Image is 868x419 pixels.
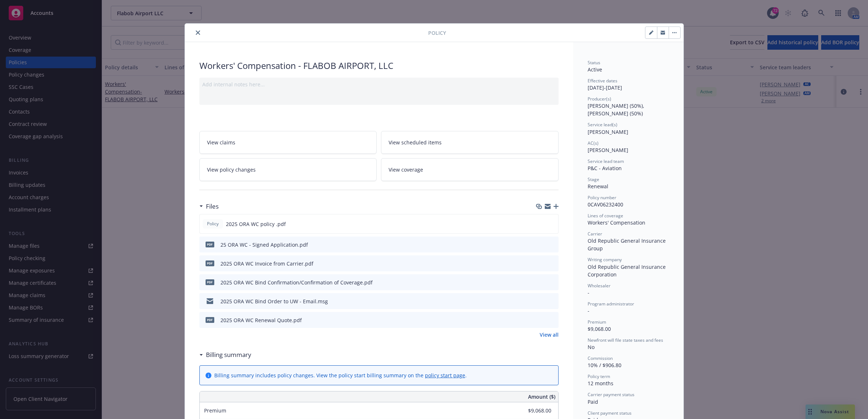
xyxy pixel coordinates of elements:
span: View policy changes [207,166,256,173]
div: 2025 ORA WC Renewal Quote.pdf [220,316,302,324]
span: Client payment status [588,410,632,416]
div: 2025 ORA WC Invoice from Carrier.pdf [220,260,313,267]
button: download file [537,220,543,228]
span: Status [588,59,600,66]
span: Policy [428,29,446,37]
span: Premium [204,407,226,414]
span: $9,068.00 [588,325,611,332]
span: Policy number [588,194,616,201]
span: P&C - Aviation [588,165,622,172]
span: 0CAV06232400 [588,201,623,208]
span: Commission [588,355,613,361]
span: No [588,344,595,350]
a: View claims [199,131,377,154]
button: download file [538,279,543,286]
span: Service lead(s) [588,122,617,128]
span: Producer(s) [588,96,611,102]
span: Renewal [588,183,608,190]
span: Effective dates [588,78,617,84]
span: Amount ($) [528,393,555,400]
button: download file [538,316,543,324]
span: [PERSON_NAME] [588,147,628,153]
a: View coverage [381,158,559,181]
div: 25 ORA WC - Signed Application.pdf [220,241,308,248]
div: Workers' Compensation - FLABOB AIRPORT, LLC [199,59,559,72]
span: Program administrator [588,301,634,307]
span: 12 months [588,380,613,387]
h3: Billing summary [206,350,251,360]
span: Premium [588,319,606,325]
span: pdf [206,317,214,323]
span: AC(s) [588,140,599,146]
span: Policy term [588,373,610,379]
span: Carrier payment status [588,391,634,398]
button: download file [538,297,543,305]
span: pdf [206,279,214,285]
span: Active [588,66,602,73]
div: Billing summary includes policy changes. View the policy start billing summary on the . [214,371,467,379]
span: View claims [207,139,235,146]
span: Service lead team [588,158,624,164]
div: Billing summary [199,350,251,360]
span: - [588,307,589,314]
span: Wholesaler [588,283,611,289]
span: Old Republic General Insurance Group [588,237,667,252]
a: View all [540,331,559,338]
span: - [588,289,589,296]
button: download file [538,241,543,248]
span: 2025 ORA WC policy .pdf [226,220,286,228]
button: download file [538,260,543,267]
button: preview file [549,297,556,305]
button: preview file [549,241,556,248]
button: preview file [549,260,556,267]
div: Add internal notes here... [202,81,556,88]
span: Carrier [588,231,602,237]
input: 0.00 [508,405,556,416]
a: View policy changes [199,158,377,181]
div: 2025 ORA WC Bind Confirmation/Confirmation of Coverage.pdf [220,279,373,286]
div: 2025 ORA WC Bind Order to UW - Email.msg [220,297,328,305]
button: close [194,28,202,37]
span: pdf [206,260,214,266]
span: Paid [588,398,598,405]
a: View scheduled items [381,131,559,154]
span: [PERSON_NAME] [588,128,628,135]
span: 10% / $906.80 [588,362,621,369]
span: Lines of coverage [588,213,623,219]
span: Writing company [588,256,622,263]
div: Workers' Compensation [588,219,669,226]
button: preview file [549,220,555,228]
span: Newfront will file state taxes and fees [588,337,663,343]
span: pdf [206,242,214,247]
h3: Files [206,202,219,211]
span: Policy [206,221,220,227]
a: policy start page [425,372,465,379]
div: [DATE] - [DATE] [588,78,669,91]
span: Stage [588,176,599,182]
span: View coverage [389,166,423,173]
span: View scheduled items [389,139,442,146]
button: preview file [549,279,556,286]
button: preview file [549,316,556,324]
span: [PERSON_NAME] (50%), [PERSON_NAME] (50%) [588,102,646,117]
div: Files [199,202,219,211]
span: Old Republic General Insurance Corporation [588,263,667,278]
